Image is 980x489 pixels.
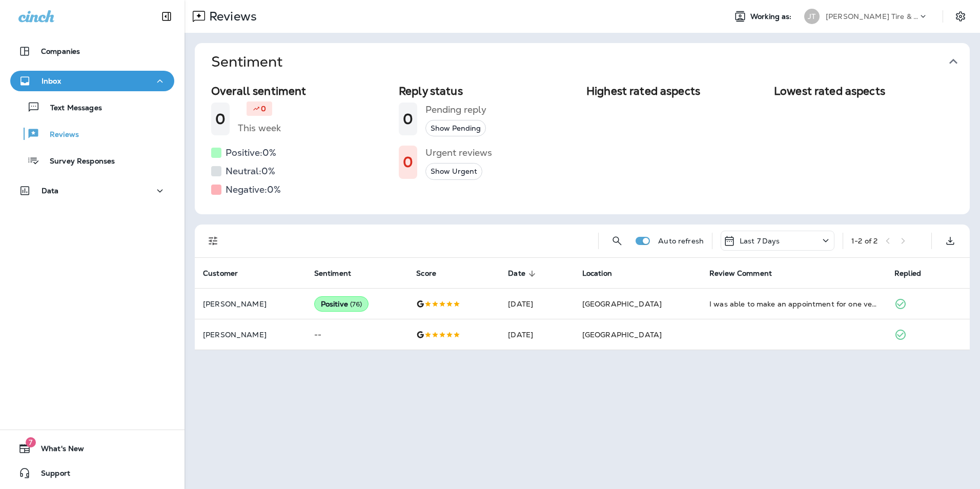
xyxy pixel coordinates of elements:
p: 0 [261,104,266,114]
p: [PERSON_NAME] Tire & Auto [826,12,918,21]
span: Review Comment [709,269,772,278]
h2: Lowest rated aspects [774,85,953,97]
button: Reviews [10,123,174,145]
button: 7What's New [10,438,174,459]
p: Survey Responses [39,157,115,167]
h5: Urgent reviews [425,145,492,161]
span: Date [508,269,539,278]
button: Text Messages [10,96,174,118]
p: Companies [41,47,80,55]
h5: Negative: 0 % [226,181,281,198]
span: Working as: [750,12,794,21]
button: Filters [203,231,223,251]
span: Sentiment [314,269,364,278]
h5: This week [238,120,281,136]
div: JT [804,9,820,24]
h2: Overall sentiment [211,85,391,97]
span: Date [508,269,525,278]
span: Replied [894,269,921,278]
button: Inbox [10,71,174,91]
h1: 0 [215,111,226,128]
span: What's New [31,444,84,457]
button: Companies [10,41,174,62]
button: Collapse Sidebar [152,6,181,27]
p: [PERSON_NAME] [203,331,298,339]
p: Reviews [39,130,79,140]
button: Show Urgent [425,163,482,180]
p: Auto refresh [658,237,704,245]
p: Text Messages [40,104,102,113]
span: Location [582,269,612,278]
span: [GEOGRAPHIC_DATA] [582,330,662,339]
h5: Positive: 0 % [226,145,276,161]
span: Support [31,469,70,481]
p: [PERSON_NAME] [203,300,298,308]
button: Sentiment [203,43,978,80]
td: [DATE] [500,289,574,319]
button: Export as CSV [940,231,961,251]
td: -- [306,319,409,350]
span: ( 76 ) [350,300,362,309]
span: [GEOGRAPHIC_DATA] [582,299,662,309]
button: Search Reviews [607,231,627,251]
h1: 0 [403,111,413,128]
span: Review Comment [709,269,785,278]
div: 1 - 2 of 2 [851,237,877,245]
span: 7 [26,437,36,447]
p: Last 7 Days [740,237,780,245]
p: Reviews [205,9,257,24]
div: Sentiment [195,80,970,214]
p: Data [42,187,59,195]
span: Location [582,269,625,278]
span: Score [416,269,450,278]
h1: Sentiment [211,53,282,70]
button: Survey Responses [10,150,174,171]
p: Inbox [42,77,61,85]
span: Score [416,269,436,278]
h2: Highest rated aspects [586,85,766,97]
h5: Pending reply [425,101,486,118]
span: Sentiment [314,269,351,278]
button: Settings [951,7,970,26]
button: Support [10,463,174,483]
button: Data [10,180,174,201]
span: Customer [203,269,238,278]
h1: 0 [403,154,413,171]
div: Positive [314,296,369,312]
button: Show Pending [425,120,486,137]
span: Replied [894,269,934,278]
td: [DATE] [500,319,574,350]
h5: Neutral: 0 % [226,163,275,179]
h2: Reply status [399,85,578,97]
div: I was able to make an appointment for one vehicle right away and they were able to squeeze in a s... [709,299,878,309]
span: Customer [203,269,251,278]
